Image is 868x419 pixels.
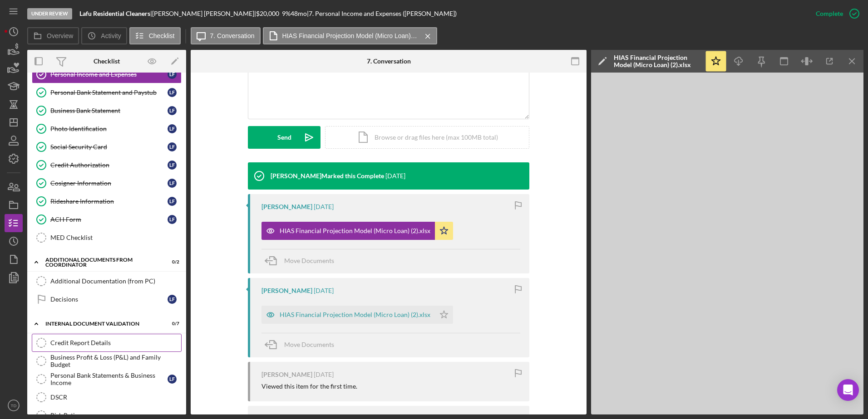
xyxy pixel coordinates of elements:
[271,172,384,180] div: [PERSON_NAME] Marked this Complete
[261,306,453,324] button: HIAS Financial Projection Model (Micro Loan) (2).xlsx
[32,370,182,388] a: Personal Bank Statements & Business IncomeLF
[277,126,291,149] div: Send
[32,352,182,370] a: Business Profit & Loss (P&L) and Family Budget
[32,192,182,210] a: Rideshare InformationLF
[50,234,181,241] div: MED Checklist
[261,203,312,210] div: [PERSON_NAME]
[50,71,168,78] div: Personal Income and Expenses
[168,88,177,97] div: L F
[168,161,177,170] div: L F
[94,58,120,65] div: Checklist
[47,32,73,39] label: Overview
[261,222,453,240] button: HIAS Financial Projection Model (Micro Loan) (2).xlsx
[284,257,334,264] span: Move Documents
[50,354,181,368] div: Business Profit & Loss (P&L) and Family Budget
[45,257,157,268] div: Additional Documents from Coordinator
[280,227,430,234] div: HIAS Financial Projection Model (Micro Loan) (2).xlsx
[152,10,256,17] div: [PERSON_NAME] [PERSON_NAME] |
[50,180,168,187] div: Cosigner Information
[168,124,177,133] div: L F
[32,388,182,406] a: DSCR
[314,203,334,210] time: 2025-08-25 03:29
[163,321,179,326] div: 0 / 7
[50,143,168,151] div: Social Security Card
[168,375,177,384] div: L F
[837,379,859,401] div: Open Intercom Messenger
[149,32,175,39] label: Checklist
[50,296,168,303] div: Decisions
[282,32,419,39] label: HIAS Financial Projection Model (Micro Loan) (2).xlsx
[261,383,357,390] div: Viewed this item for the first time.
[280,311,430,318] div: HIAS Financial Projection Model (Micro Loan) (2).xlsx
[101,32,121,39] label: Activity
[191,27,261,44] button: 7. Conversation
[5,396,23,414] button: TD
[284,341,334,348] span: Move Documents
[32,272,182,290] a: Additional Documentation (from PC)
[168,142,177,151] div: L F
[367,58,411,65] div: 7. Conversation
[11,403,17,408] text: TD
[263,27,437,44] button: HIAS Financial Projection Model (Micro Loan) (2).xlsx
[32,210,182,229] a: ACH FormLF
[50,89,168,96] div: Personal Bank Statement and Paystub
[591,73,863,414] iframe: Document Preview
[50,339,181,346] div: Credit Report Details
[385,172,405,180] time: 2025-08-25 03:29
[261,249,343,272] button: Move Documents
[261,287,312,294] div: [PERSON_NAME]
[168,197,177,206] div: L F
[27,8,72,19] div: Under Review
[32,156,182,174] a: Credit AuthorizationLF
[291,10,307,17] div: 48 mo
[614,54,700,68] div: HIAS Financial Projection Model (Micro Loan) (2).xlsx
[32,120,182,138] a: Photo IdentificationLF
[79,10,150,17] b: Lafu Residential Cleaners
[248,126,321,149] button: Send
[129,27,181,44] button: Checklist
[816,5,843,23] div: Complete
[261,371,312,378] div: [PERSON_NAME]
[168,106,177,115] div: L F
[27,27,79,44] button: Overview
[256,10,279,17] span: $20,000
[32,229,182,247] a: MED Checklist
[50,161,168,169] div: Credit Authorization
[50,372,168,386] div: Personal Bank Statements & Business Income
[32,334,182,352] a: Credit Report Details
[81,27,127,44] button: Activity
[168,215,177,224] div: L F
[50,198,168,205] div: Rideshare Information
[32,138,182,156] a: Social Security CardLF
[282,10,291,17] div: 9 %
[50,107,168,114] div: Business Bank Statement
[163,259,179,265] div: 0 / 2
[32,290,182,308] a: DecisionsLF
[261,333,343,356] button: Move Documents
[45,321,157,326] div: Internal Document Validation
[50,278,181,285] div: Additional Documentation (from PC)
[50,216,168,223] div: ACH Form
[50,394,181,401] div: DSCR
[32,83,182,102] a: Personal Bank Statement and PaystubLF
[168,295,177,304] div: L F
[314,287,334,294] time: 2025-08-25 03:14
[50,125,168,132] div: Photo Identification
[168,70,177,79] div: L F
[307,10,457,17] div: | 7. Personal Income and Expenses ([PERSON_NAME])
[314,371,334,378] time: 2025-05-20 16:13
[32,65,182,83] a: Personal Income and ExpensesLF
[32,102,182,120] a: Business Bank StatementLF
[210,32,255,39] label: 7. Conversation
[168,179,177,188] div: L F
[32,174,182,192] a: Cosigner InformationLF
[807,5,863,23] button: Complete
[79,10,152,17] div: |
[50,412,181,419] div: Risk Rating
